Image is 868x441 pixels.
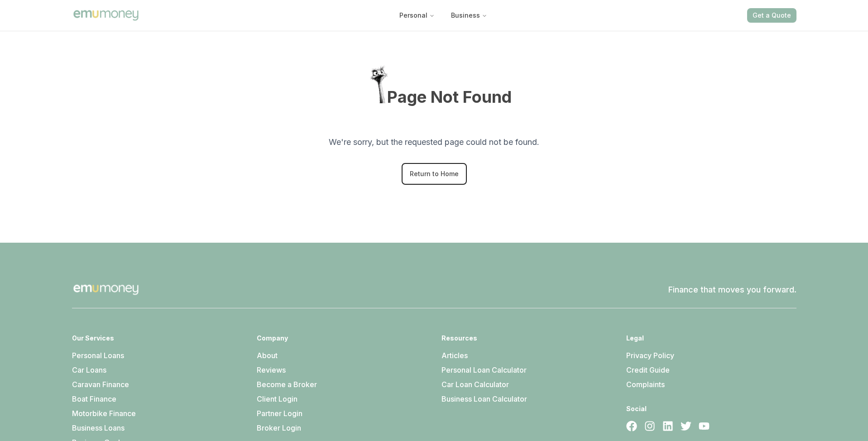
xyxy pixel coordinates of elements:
a: Boat Finance [72,394,116,403]
a: Business Loan Calculator [441,394,527,403]
button: Return to Home [402,163,467,185]
img: Emu Money [72,272,140,308]
a: Car Loan Calculator [441,380,509,389]
a: Broker Login [257,423,301,432]
a: Complaints [626,380,665,389]
a: Business Loans [72,423,125,432]
a: Client Login [257,394,297,403]
a: Articles [441,351,468,360]
a: Privacy Policy [626,351,674,360]
p: We're sorry, but the requested page could not be found. [329,136,539,149]
h2: Page Not Found [387,88,512,106]
a: Personal Loan Calculator [441,365,527,374]
a: Partner Login [257,409,302,418]
a: Motorbike Finance [72,409,136,418]
a: Personal Loans [72,351,124,360]
h3: Legal [626,334,796,343]
h3: Our Services [72,334,242,343]
a: Credit Guide [626,365,670,374]
button: Get a Quote [747,8,796,23]
button: Personal [392,7,442,24]
h3: Resources [441,334,612,343]
a: Reviews [257,365,286,374]
p: Finance that moves you forward. [668,283,796,296]
img: Page Not Found [356,58,402,103]
a: Become a Broker [257,380,317,389]
h3: Company [257,334,427,343]
a: About [257,351,278,360]
img: Emu Money [72,9,140,22]
a: Caravan Finance [72,380,129,389]
button: Business [444,7,494,24]
a: Car Loans [72,365,106,374]
h3: Social [626,404,796,413]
